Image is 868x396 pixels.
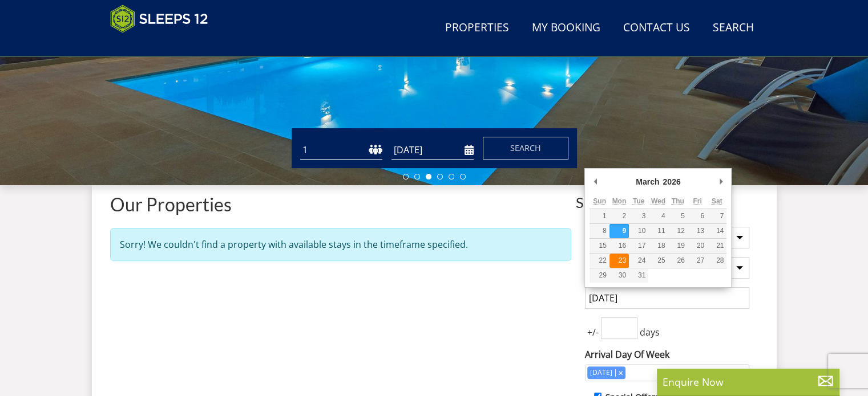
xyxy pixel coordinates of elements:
[612,197,626,205] abbr: Monday
[629,224,648,238] button: 10
[688,209,707,223] button: 6
[590,268,609,283] button: 29
[576,194,758,210] span: Search
[629,268,648,283] button: 31
[668,239,688,253] button: 19
[609,224,629,238] button: 9
[688,224,707,238] button: 13
[590,254,609,268] button: 22
[633,197,644,205] abbr: Tuesday
[668,209,688,223] button: 5
[707,209,726,223] button: 7
[609,254,629,268] button: 23
[648,239,668,253] button: 18
[110,228,571,261] div: Sorry! We couldn't find a property with available stays in the timeframe specified.
[668,254,688,268] button: 26
[590,224,609,238] button: 8
[527,15,605,41] a: My Booking
[715,173,726,190] button: Next Month
[590,173,601,190] button: Previous Month
[707,254,726,268] button: 28
[672,197,684,205] abbr: Thursday
[585,325,601,339] span: +/-
[634,173,661,190] div: March
[708,15,758,41] a: Search
[629,254,648,268] button: 24
[609,268,629,283] button: 30
[104,40,224,50] iframe: Customer reviews powered by Trustpilot
[585,364,749,381] div: Combobox
[585,348,749,361] label: Arrival Day Of Week
[590,209,609,223] button: 1
[707,239,726,253] button: 21
[668,224,688,238] button: 12
[688,254,707,268] button: 27
[441,15,514,41] a: Properties
[629,239,648,253] button: 17
[663,374,834,389] p: Enquire Now
[391,141,474,160] input: Arrival Date
[648,209,668,223] button: 4
[648,254,668,268] button: 25
[609,239,629,253] button: 16
[483,137,568,160] button: Search
[712,197,722,205] abbr: Saturday
[707,224,726,238] button: 14
[510,142,541,153] span: Search
[619,15,695,41] a: Contact Us
[637,325,662,339] span: days
[629,209,648,223] button: 3
[688,239,707,253] button: 20
[593,197,606,205] abbr: Sunday
[110,5,208,33] img: Sleeps 12
[661,173,682,190] div: 2026
[587,368,615,378] div: [DATE]
[590,239,609,253] button: 15
[585,287,749,309] input: Arrival Date
[648,224,668,238] button: 11
[693,197,701,205] abbr: Friday
[110,194,571,214] h1: Our Properties
[651,197,665,205] abbr: Wednesday
[609,209,629,223] button: 2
